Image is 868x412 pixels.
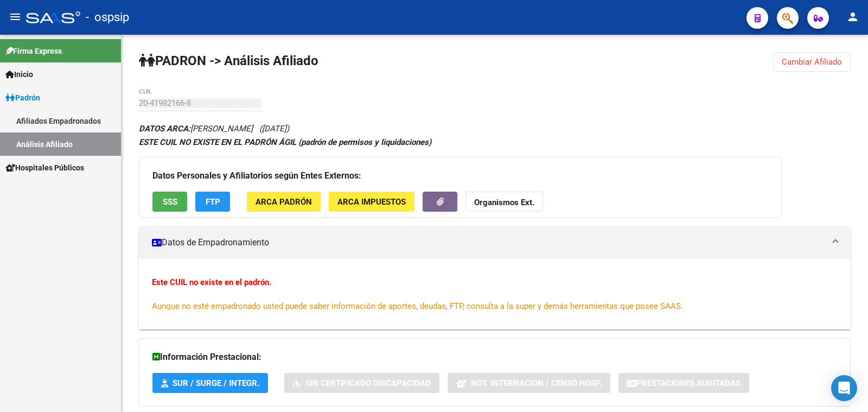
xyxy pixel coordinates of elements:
mat-icon: person [846,10,859,23]
span: Aunque no esté empadronado usted puede saber información de aportes, deudas, FTP, consulta a la s... [152,301,683,311]
button: SUR / SURGE / INTEGR. [152,373,268,393]
mat-panel-title: Datos de Empadronamiento [152,237,825,249]
mat-expansion-panel-header: Datos de Empadronamiento [139,226,851,259]
strong: PADRON -> Análisis Afiliado [139,53,318,68]
span: Sin Certificado Discapacidad [305,378,431,388]
span: - ospsip [86,5,129,29]
button: Cambiar Afiliado [773,52,851,72]
button: Organismos Ext. [465,192,543,212]
button: FTP [195,192,230,212]
button: ARCA Padrón [247,192,321,212]
strong: DATOS ARCA: [139,124,190,134]
span: Not. Internacion / Censo Hosp. [471,378,602,388]
mat-icon: menu [9,10,22,23]
button: SSS [152,192,187,212]
div: Open Intercom Messenger [831,375,857,401]
span: FTP [206,197,220,207]
h3: Datos Personales y Afiliatorios según Entes Externos: [152,168,768,183]
span: Cambiar Afiliado [782,57,842,67]
span: SUR / SURGE / INTEGR. [173,378,259,388]
span: ARCA Impuestos [337,197,406,207]
span: ARCA Padrón [256,197,312,207]
button: Prestaciones Auditadas [618,373,749,393]
strong: ESTE CUIL NO EXISTE EN EL PADRÓN ÁGIL (padrón de permisos y liquidaciones) [139,137,431,147]
h3: Información Prestacional: [152,350,837,365]
span: SSS [163,197,177,207]
strong: Organismos Ext. [474,198,534,207]
span: Hospitales Públicos [5,162,84,174]
span: Inicio [5,68,33,80]
button: ARCA Impuestos [329,192,414,212]
button: Not. Internacion / Censo Hosp. [448,373,610,393]
span: Padrón [5,92,40,104]
button: Sin Certificado Discapacidad [284,373,439,393]
div: Datos de Empadronamiento [139,259,851,329]
span: Prestaciones Auditadas [636,378,741,388]
span: [PERSON_NAME] [139,124,253,134]
span: Firma Express [5,45,62,57]
span: ([DATE]) [259,124,289,134]
strong: Este CUIL no existe en el padrón. [152,277,271,287]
